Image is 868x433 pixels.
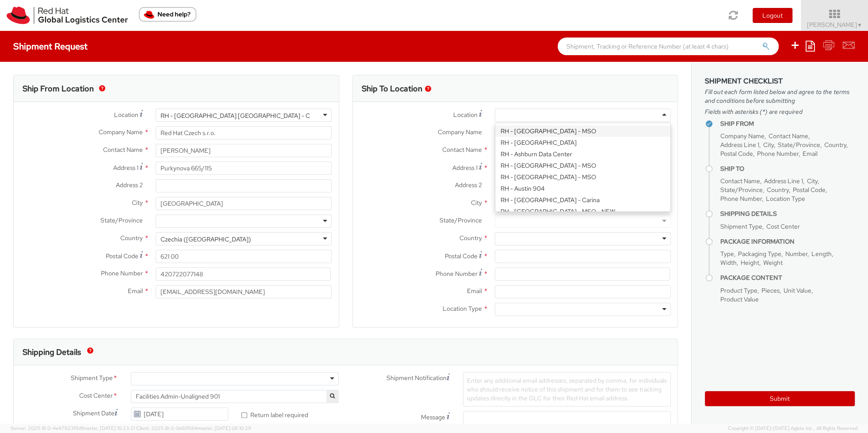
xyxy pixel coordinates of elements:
input: Return label required [241,412,247,418]
span: Shipment Type [71,373,113,384]
label: Return label required [241,409,310,419]
span: Email [803,150,818,158]
span: Facilities Admin-Unaligned 901 [136,392,334,400]
span: Address Line 1 [720,141,759,149]
span: Country [459,234,482,242]
span: State/Province [440,216,482,224]
span: Cost Center [79,391,113,401]
span: Packaging Type [738,250,781,258]
span: Address 1 [113,164,138,172]
h4: Ship To [720,166,855,172]
span: City [471,199,482,207]
span: Facilities Admin-Unaligned 901 [131,390,339,403]
span: Country [824,141,846,149]
div: RH - Ashburn Data Center [495,148,670,160]
div: RH - [GEOGRAPHIC_DATA] [495,137,670,148]
div: Czechia ([GEOGRAPHIC_DATA]) [161,235,251,244]
span: Address Line 1 [764,177,803,185]
span: Postal Code [720,150,753,158]
span: Phone Number [720,195,762,203]
span: Shipment Type [720,222,762,230]
span: State/Province [778,141,820,149]
span: Location [114,111,138,119]
h4: Shipping Details [720,211,855,217]
span: State/Province [100,216,143,224]
span: City [763,141,774,149]
span: Message [421,413,445,421]
span: Email [128,287,143,295]
h3: Shipment Checklist [705,77,855,85]
span: Address 2 [116,181,143,189]
span: Country [767,186,789,194]
span: Address 1 [452,164,478,172]
span: Contact Name [720,177,760,185]
div: RH - [GEOGRAPHIC_DATA] - MSO [495,125,670,137]
button: Submit [705,391,855,406]
div: RH - [GEOGRAPHIC_DATA] [GEOGRAPHIC_DATA] - C [161,111,310,120]
div: RH - Austin 904 [495,183,670,194]
span: Company Name [720,132,765,140]
span: Phone Number [101,269,143,277]
span: Location Type [766,195,805,203]
div: RH - [GEOGRAPHIC_DATA] - MSO [495,171,670,183]
span: Contact Name [769,132,808,140]
h4: Package Information [720,238,855,245]
div: RH - [GEOGRAPHIC_DATA] - Carina [495,194,670,206]
input: Shipment, Tracking or Reference Number (at least 4 chars) [558,38,779,55]
span: Server: 2025.18.0-4e47823f9d1 [11,425,135,431]
div: RH - [GEOGRAPHIC_DATA] - MSO [495,160,670,171]
span: Postal Code [445,252,478,260]
span: Unit Value [784,286,811,294]
button: Need help? [139,7,196,22]
span: City [132,199,143,207]
span: Cost Center [766,222,800,230]
span: Product Value [720,295,759,303]
span: Copyright © [DATE]-[DATE] Agistix Inc., All Rights Reserved [728,425,857,432]
button: Logout [753,8,792,23]
span: Fields with asterisks (*) are required [705,107,855,116]
span: Number [785,250,807,258]
span: Shipment Notification [386,373,447,383]
span: Postal Code [106,252,138,260]
h4: Ship From [720,120,855,127]
span: master, [DATE] 08:10:29 [197,425,251,431]
span: master, [DATE] 10:23:21 [83,425,135,431]
span: Company Name [438,128,482,136]
span: Contact Name [103,146,143,154]
span: Length [811,250,832,258]
h3: Ship To Location [362,84,422,93]
span: Height [741,259,759,267]
span: Pieces [761,286,780,294]
h3: Shipping Details [23,348,81,357]
span: Weight [763,259,783,267]
span: Location Type [443,305,482,313]
img: rh-logistics-00dfa346123c4ec078e1.svg [7,7,128,24]
span: City [807,177,818,185]
span: Location [453,111,478,119]
span: Country [120,234,143,242]
span: [PERSON_NAME] [807,21,862,29]
span: Phone Number [436,270,478,278]
span: Address 2 [455,181,482,189]
span: Contact Name [442,146,482,154]
h3: Ship From Location [23,84,94,93]
span: ▼ [857,22,862,29]
div: RH - [GEOGRAPHIC_DATA] - MSO - NEW [495,206,670,217]
span: Shipment Date [73,409,115,418]
span: Fill out each form listed below and agree to the terms and conditions before submitting [705,87,855,105]
span: Type [720,250,734,258]
span: Email [467,287,482,295]
span: State/Province [720,186,763,194]
h4: Package Content [720,275,855,281]
span: Client: 2025.18.0-0e69584 [136,425,251,431]
span: Company Name [99,128,143,136]
span: Postal Code [793,186,826,194]
span: Product Type [720,286,757,294]
span: Phone Number [757,150,799,158]
span: Enter any additional email addresses, separated by comma, for individuals who should receive noti... [467,377,667,402]
h4: Shipment Request [13,41,88,51]
span: Width [720,259,737,267]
